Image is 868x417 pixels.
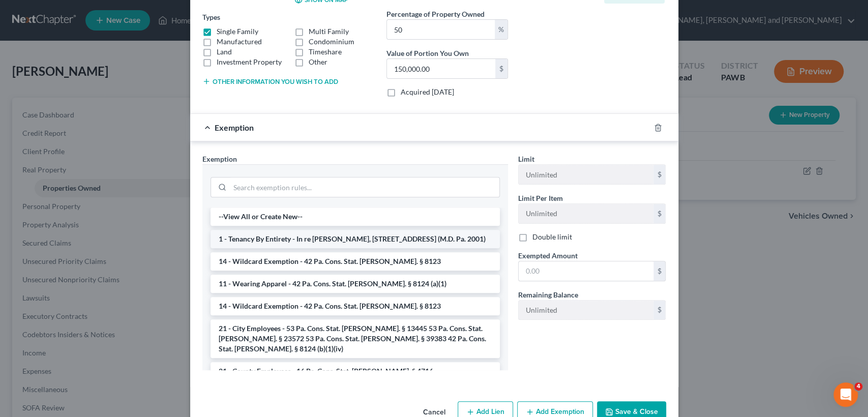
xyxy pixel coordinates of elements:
label: Limit Per Item [518,193,563,203]
span: 4 [854,382,862,391]
div: $ [653,165,666,184]
input: 0.00 [387,59,495,78]
label: Remaining Balance [518,289,578,300]
label: Investment Property [217,57,282,67]
input: Search exemption rules... [230,177,499,197]
div: $ [653,301,666,320]
span: Limit [518,155,534,163]
input: 0.00 [387,20,495,39]
label: Value of Portion You Own [386,48,469,58]
input: -- [519,301,653,320]
input: 0.00 [519,261,653,281]
label: Percentage of Property Owned [386,9,485,19]
label: Timeshare [309,47,342,57]
label: Multi Family [309,26,349,37]
div: $ [495,59,507,78]
li: 21 - County Employees - 16 Pa. Cons. Stat. [PERSON_NAME]. § 4716 [211,362,500,380]
input: -- [519,204,653,223]
label: Manufactured [217,37,262,47]
label: Other [309,57,327,67]
iframe: Intercom live chat [833,382,858,407]
span: Exempted Amount [518,251,578,260]
span: Exemption [202,155,237,163]
li: 14 - Wildcard Exemption - 42 Pa. Cons. Stat. [PERSON_NAME]. § 8123 [211,297,500,315]
label: Land [217,47,232,57]
label: Single Family [217,26,258,37]
label: Double limit [532,232,572,242]
li: 14 - Wildcard Exemption - 42 Pa. Cons. Stat. [PERSON_NAME]. § 8123 [211,252,500,271]
li: 11 - Wearing Apparel - 42 Pa. Cons. Stat. [PERSON_NAME]. § 8124 (a)(1) [211,275,500,293]
div: $ [653,204,666,223]
div: $ [653,261,666,281]
button: Other information you wish to add [202,77,338,85]
div: % [495,20,507,39]
label: Condominium [309,37,354,47]
input: -- [519,165,653,184]
span: Exemption [215,123,254,132]
li: 21 - City Employees - 53 Pa. Cons. Stat. [PERSON_NAME]. § 13445 53 Pa. Cons. Stat. [PERSON_NAME].... [211,319,500,358]
li: 1 - Tenancy By Entirety - In re [PERSON_NAME], [STREET_ADDRESS] (M.D. Pa. 2001) [211,230,500,248]
li: --View All or Create New-- [211,207,500,226]
label: Acquired [DATE] [401,87,454,97]
label: Types [202,12,220,22]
